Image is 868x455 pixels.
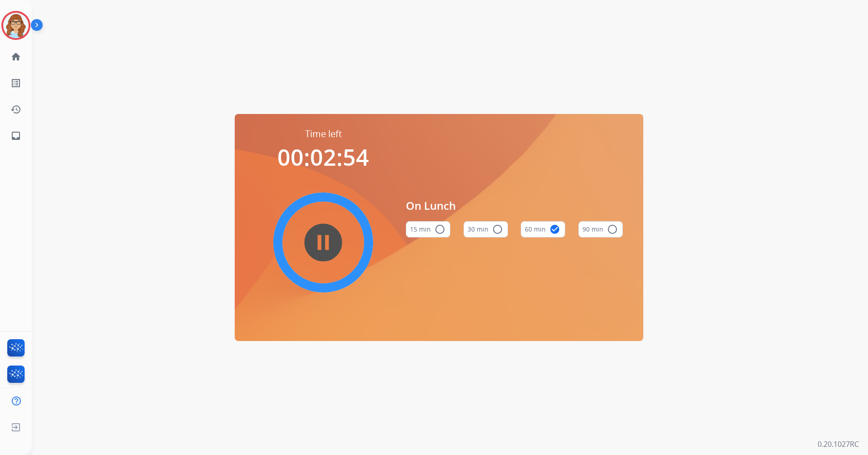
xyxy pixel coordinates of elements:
[305,128,342,140] span: Time left
[318,237,329,248] mat-icon: pause_circle_filled
[464,221,508,237] button: 30 min
[3,13,29,38] img: avatar
[434,224,445,235] mat-icon: radio_button_unchecked
[406,198,623,214] span: On Lunch
[607,224,618,235] mat-icon: radio_button_unchecked
[277,142,369,173] span: 00:02:54
[10,51,21,62] mat-icon: home
[492,224,503,235] mat-icon: radio_button_unchecked
[406,221,450,237] button: 15 min
[521,221,565,237] button: 60 min
[10,104,21,115] mat-icon: history
[818,439,859,450] p: 0.20.1027RC
[549,224,560,235] mat-icon: check_circle
[578,221,623,237] button: 90 min
[10,78,21,89] mat-icon: list_alt
[10,130,21,141] mat-icon: inbox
